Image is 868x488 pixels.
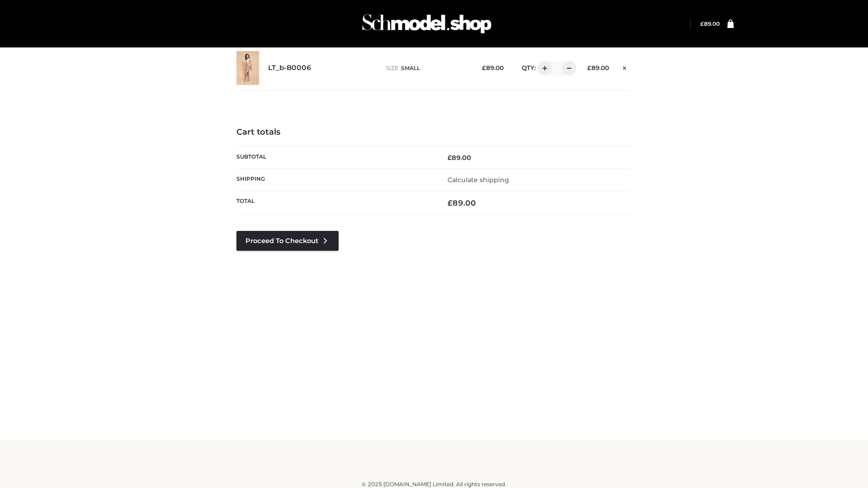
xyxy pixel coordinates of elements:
img: Schmodel Admin 964 [359,6,495,42]
bdi: 89.00 [700,20,720,27]
th: Total [236,191,434,215]
span: £ [448,154,452,162]
a: Remove this item [618,61,632,73]
span: £ [587,64,591,71]
bdi: 89.00 [448,198,476,207]
a: Calculate shipping [448,176,509,184]
bdi: 89.00 [482,64,504,71]
p: size : [386,64,468,72]
span: £ [482,64,486,71]
a: £89.00 [700,20,720,27]
span: £ [700,20,704,27]
th: Subtotal [236,146,434,169]
bdi: 89.00 [587,64,609,71]
a: LT_b-B0006 [268,64,311,72]
span: £ [448,198,453,207]
span: SMALL [401,65,420,71]
div: QTY: [513,61,573,75]
bdi: 89.00 [448,154,471,162]
th: Shipping [236,169,434,191]
a: Proceed to Checkout [236,231,339,251]
h4: Cart totals [236,127,632,137]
